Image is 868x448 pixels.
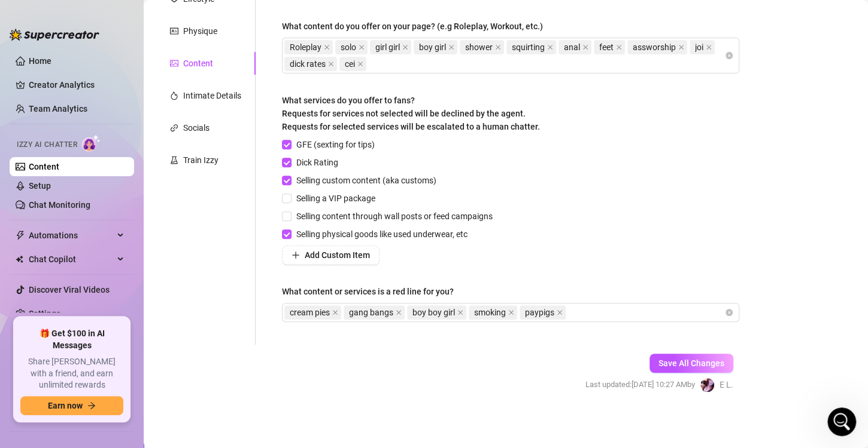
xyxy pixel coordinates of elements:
[508,309,514,315] span: close
[568,305,570,320] input: What content or services is a red line for you?
[170,91,178,100] span: fire
[695,41,703,54] span: joi
[726,309,733,316] span: close-circle
[448,44,454,50] span: close
[557,309,563,315] span: close
[34,7,53,26] img: Profile image for Giselle
[370,40,411,54] span: girl girl
[282,96,540,131] span: What services do you offer to fans? Requests for services not selected will be declined by the ag...
[10,85,230,202] div: Giselle says…
[183,89,241,102] div: Intimate Details
[512,41,545,54] span: squirting
[700,378,714,392] img: E L
[19,92,187,151] div: Just to confirm — every time you try to add bump messages (whether from templates, mass message i...
[20,328,123,351] span: 🎁 Get $100 in AI Messages
[328,61,334,67] span: close
[460,40,504,54] span: shower
[16,231,25,240] span: thunderbolt
[183,57,213,70] div: Content
[10,29,99,41] img: logo-BBDzfeDw.svg
[547,44,553,50] span: close
[359,44,365,50] span: close
[10,219,230,328] div: E says…
[407,305,466,320] span: boy boy girl
[29,162,59,171] a: Content
[10,85,196,181] div: Just to confirm — every time you try to add bump messages (whether from templates, mass message i...
[29,250,114,269] span: Chat Copilot
[284,57,337,71] span: dick rates
[506,40,556,54] span: squirting
[495,44,501,50] span: close
[559,40,591,54] span: anal
[305,250,370,260] span: Add Custom Item
[282,285,462,298] label: What content or services is a red line for you?
[29,309,60,318] a: Settings
[10,328,230,427] div: E says…
[633,41,676,54] span: assworship
[16,255,23,263] img: Chat Copilot
[183,121,210,134] div: Socials
[10,202,230,219] div: [DATE]
[170,59,178,67] span: picture
[332,309,338,315] span: close
[292,192,380,205] span: Selling a VIP package
[20,396,123,415] button: Earn nowarrow-right
[170,27,178,35] span: idcard
[29,226,114,245] span: Automations
[292,174,441,187] span: Selling custom content (aka customs)
[339,57,366,71] span: cei
[585,379,695,391] span: Last updated: [DATE] 10:27 AM by
[344,305,405,320] span: gang bangs
[48,401,83,410] span: Earn now
[357,61,363,67] span: close
[474,306,506,319] span: smoking
[19,357,28,366] button: Emoji picker
[469,305,517,320] span: smoking
[20,356,123,391] span: Share [PERSON_NAME] with a friend, and earn unlimited rewards
[284,305,341,320] span: cream pies
[58,15,116,27] p: Active 15h ago
[349,306,393,319] span: gang bangs
[627,40,687,54] span: assworship
[525,306,554,319] span: paypigs
[17,139,77,151] span: Izzy AI Chatter
[205,352,224,371] button: Send a message…
[282,246,380,265] button: Add Custom Item
[82,134,101,152] img: AI Chatter
[38,357,47,366] button: Gif picker
[284,40,333,54] span: Roleplay
[726,52,733,59] span: close-circle
[290,306,330,319] span: cream pies
[43,328,230,413] div: I signed out and signed back into my OF account and reconnected it but still she is not sending o...
[650,354,733,373] button: Save All Changes
[10,332,229,352] textarea: Message…
[19,183,82,191] div: Giselle • 14h ago
[720,378,733,391] span: E L.
[465,41,493,54] span: shower
[183,24,217,38] div: Physique
[29,104,87,113] a: Team Analytics
[10,26,230,85] div: E says…
[457,309,463,315] span: close
[19,151,187,174] div: Want to make sure I’m fully understanding before we dig in.
[594,40,625,54] span: feet
[29,181,51,191] a: Setup
[183,154,218,167] div: Train Izzy
[582,44,588,50] span: close
[170,124,178,132] span: link
[402,44,408,50] span: close
[29,75,125,94] a: Creator Analytics
[292,210,497,223] span: Selling content through wall posts or feed campaigns
[29,285,110,294] a: Discover Viral Videos
[292,228,472,241] span: Selling physical goods like used underwear, etc
[282,20,543,33] div: What content do you offer on your page? (e.g Roleplay, Workout, etc.)
[58,6,90,15] h1: Giselle
[210,5,232,26] div: Close
[292,156,343,169] span: Dick Rating
[29,200,90,210] a: Chat Monitoring
[616,44,622,50] span: close
[53,226,220,320] div: Somehow all the bump messages have magically reappeared...but [PERSON_NAME] went an 8 hr stretch ...
[520,305,566,320] span: paypigs
[419,41,446,54] span: boy girl
[292,138,380,151] span: GFE (sexting for tips)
